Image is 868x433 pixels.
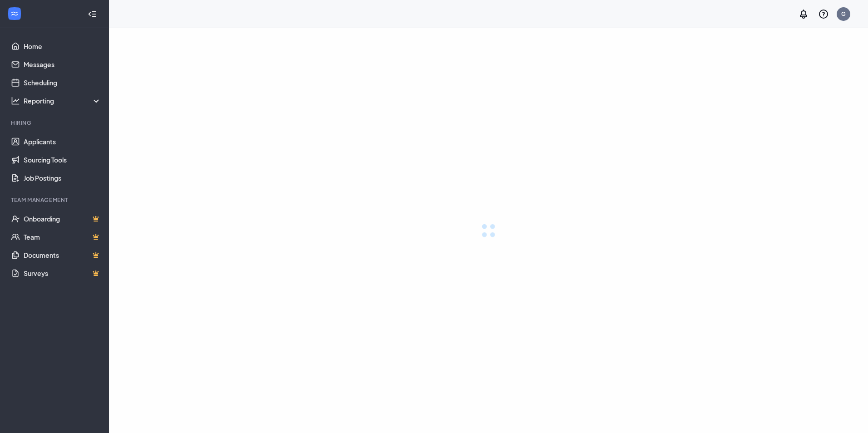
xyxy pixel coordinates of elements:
[24,210,101,228] a: OnboardingCrown
[11,96,20,105] svg: Analysis
[24,133,101,151] a: Applicants
[24,37,101,55] a: Home
[841,10,846,18] div: G
[11,196,99,204] div: Team Management
[24,55,101,74] a: Messages
[10,9,19,18] svg: WorkstreamLogo
[11,119,99,127] div: Hiring
[24,74,101,92] a: Scheduling
[24,96,102,105] div: Reporting
[24,264,101,282] a: SurveysCrown
[24,169,101,187] a: Job Postings
[88,10,97,19] svg: Collapse
[24,246,101,264] a: DocumentsCrown
[24,151,101,169] a: Sourcing Tools
[798,9,809,20] svg: Notifications
[818,9,829,20] svg: QuestionInfo
[24,228,101,246] a: TeamCrown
